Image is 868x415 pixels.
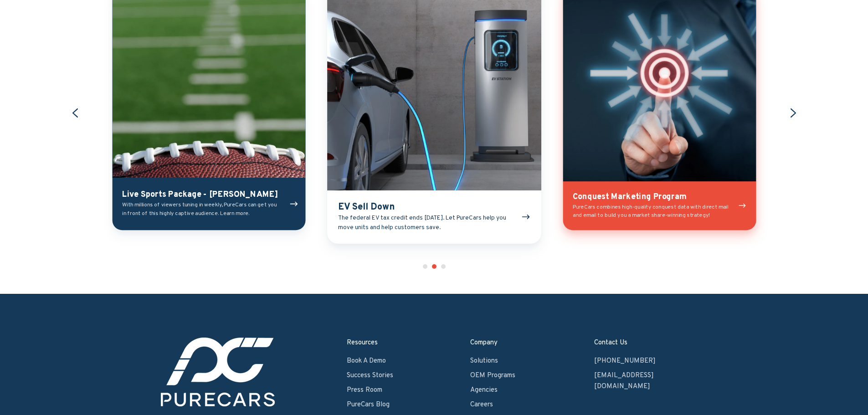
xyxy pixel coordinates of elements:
[594,357,656,365] a: [PHONE_NUMBER]
[470,357,498,365] a: Solutions
[347,357,386,365] a: Book A Demo
[423,264,427,269] button: Go to slide 1
[347,371,393,380] a: Success Stories
[347,338,378,347] a: Resources
[470,386,498,395] a: Agencies
[347,400,390,409] a: PureCars Blog
[470,371,515,380] a: OEM Programs
[441,264,446,269] button: Go to slide 3
[594,338,627,347] a: Contact Us
[470,338,498,347] a: Company
[347,386,382,395] a: Press Room
[70,108,81,118] button: Previous slide
[161,338,275,406] img: PureCars Footer Logo
[788,108,799,118] button: Next slide
[470,400,493,409] a: Careers
[432,264,437,269] button: Go to slide 2
[594,370,707,392] li: [EMAIL_ADDRESS][DOMAIN_NAME]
